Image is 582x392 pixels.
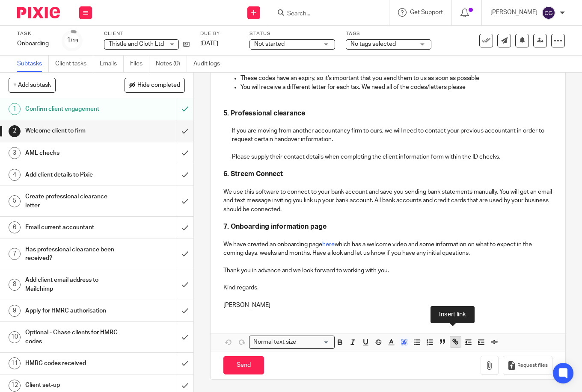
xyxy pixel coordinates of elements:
[130,56,149,72] a: Files
[67,35,78,45] div: 1
[100,56,124,72] a: Emails
[9,147,21,159] div: 3
[71,38,78,43] small: /19
[25,147,120,159] h1: AML checks
[223,356,264,374] input: Send
[286,10,363,18] input: Search
[9,169,21,181] div: 4
[200,41,218,47] span: [DATE]
[542,6,555,20] img: svg%3E
[55,56,93,72] a: Client tasks
[9,305,21,317] div: 9
[249,30,335,37] label: Status
[125,78,185,92] button: Hide completed
[503,356,552,375] button: Request files
[251,338,298,347] span: Normal text size
[200,30,239,37] label: Due by
[25,357,120,370] h1: HMRC codes received
[25,243,120,265] h1: Has professional clearance been received?
[9,279,21,291] div: 8
[322,242,335,248] a: here
[104,30,190,37] label: Client
[223,240,552,258] p: We have created an onboarding page which has a welcome video and some information on what to expe...
[9,103,21,115] div: 1
[25,124,120,137] h1: Welcome client to firm
[299,338,330,347] input: Search for option
[232,127,552,144] p: If you are moving from another accountancy firm to ours, we will need to contact your previous ac...
[193,56,226,72] a: Audit logs
[346,30,431,37] label: Tags
[254,41,285,47] span: Not started
[17,30,51,37] label: Task
[410,9,443,15] span: Get Support
[17,7,60,18] img: Pixie
[109,41,164,47] span: Thistle and Cloth Ltd
[9,380,21,392] div: 12
[25,274,120,295] h1: Add client email address to Mailchimp
[223,188,552,214] p: We use this software to connect to your bank account and save you sending bank statements manuall...
[25,326,120,348] h1: Optional - Chase clients for HMRC codes
[223,301,552,309] p: [PERSON_NAME]
[223,110,305,117] strong: 5. Professional clearance
[25,190,120,212] h1: Create professional clearance letter
[25,221,120,234] h1: Email current accountant
[223,283,552,292] p: Kind regards.
[9,357,21,369] div: 11
[490,8,537,17] p: [PERSON_NAME]
[25,379,120,392] h1: Client set-up
[223,171,283,177] strong: 6. Streem Connect
[17,56,49,72] a: Subtasks
[223,266,552,275] p: Thank you in advance and we look forward to working with you.
[350,41,396,47] span: No tags selected
[241,74,552,83] p: These codes have an expiry, so it's important that you send them to us as soon as possible
[9,195,21,207] div: 5
[249,336,335,349] div: Search for option
[25,304,120,317] h1: Apply for HMRC authorisation
[9,221,21,233] div: 6
[223,223,327,230] strong: 7. Onboarding information page
[9,78,56,92] button: + Add subtask
[9,125,21,137] div: 2
[25,103,120,115] h1: Confirm client engagement
[137,82,180,89] span: Hide completed
[17,39,51,48] div: Onboarding
[241,83,552,91] p: You will receive a different letter for each tax. We need all of the codes/letters please
[517,362,548,369] span: Request files
[9,331,21,343] div: 10
[9,248,21,260] div: 7
[25,168,120,181] h1: Add client details to Pixie
[156,56,187,72] a: Notes (0)
[232,153,552,161] p: Please supply their contact details when completing the client information form within the ID che...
